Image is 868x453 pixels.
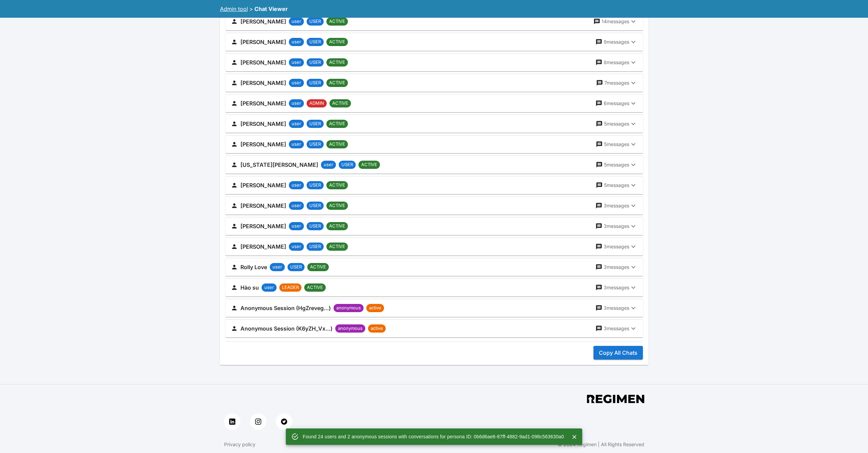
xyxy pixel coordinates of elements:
[289,243,304,250] span: user
[604,223,629,230] p: 3 messages
[229,419,235,425] img: linkedin button
[326,182,348,189] span: ACTIVE
[225,135,643,153] button: [PERSON_NAME]userUSERACTIVE5messages
[307,18,324,25] span: USER
[307,100,327,107] span: ADMIN
[304,284,326,291] span: ACTIVE
[289,39,304,45] span: user
[326,202,348,209] span: ACTIVE
[366,305,384,311] span: active
[240,303,331,313] h6: Anonymous Session (HgZreveg...)
[604,79,629,86] p: 7 messages
[225,197,643,215] button: [PERSON_NAME]userUSERACTIVE3messages
[240,99,286,108] h6: [PERSON_NAME]
[240,324,333,333] h6: Anonymous Session (K6yZH_Vx...)
[281,419,287,425] img: twitter button
[326,243,348,250] span: ACTIVE
[604,325,629,332] p: 3 messages
[276,413,292,430] a: twitter
[335,325,365,332] span: anonymous
[326,120,348,127] span: ACTIVE
[602,18,629,25] p: 14 messages
[604,182,629,189] p: 5 messages
[593,346,643,360] button: Copy All Chats
[240,78,286,88] h6: [PERSON_NAME]
[225,176,643,194] button: [PERSON_NAME]userUSERACTIVE5messages
[307,182,324,189] span: USER
[604,141,629,148] p: 5 messages
[289,79,304,86] span: user
[289,202,304,209] span: user
[240,242,286,251] h6: [PERSON_NAME]
[279,284,301,291] span: LEADER
[326,39,348,45] span: ACTIVE
[225,258,643,276] button: Rolly LoveuserUSERACTIVE3messages
[321,161,336,168] span: user
[240,140,286,149] h6: [PERSON_NAME]
[326,79,348,86] span: ACTIVE
[307,79,324,86] span: USER
[307,223,324,230] span: USER
[326,18,348,25] span: ACTIVE
[307,59,324,66] span: USER
[225,320,643,337] button: Anonymous Session (K6yZH_Vx...)anonymousactive3messages
[289,59,304,66] span: user
[303,430,564,443] div: Found 24 users and 2 anonymous sessions with conversations for persona ID: 0b6d6ae6-87ff-4882-9ad...
[224,441,255,448] a: Privacy policy
[240,221,286,231] h6: [PERSON_NAME]
[240,119,286,129] h6: [PERSON_NAME]
[225,238,643,255] button: [PERSON_NAME]userUSERACTIVE3messages
[262,284,277,291] span: user
[240,180,286,190] h6: [PERSON_NAME]
[225,299,643,317] button: Anonymous Session (HgZreveg...)anonymousactive3messages
[604,100,629,107] p: 6 messages
[368,325,386,332] span: active
[329,100,351,107] span: ACTIVE
[339,161,356,168] span: USER
[225,33,643,51] button: [PERSON_NAME]userUSERACTIVE9messages
[240,17,286,26] h6: [PERSON_NAME]
[289,120,304,127] span: user
[240,37,286,47] h6: [PERSON_NAME]
[249,5,253,13] div: >
[334,305,364,311] span: anonymous
[255,419,261,425] img: instagram button
[240,58,286,67] h6: [PERSON_NAME]
[288,264,305,271] span: USER
[225,279,643,296] button: Hào suuserLEADERACTIVE3messages
[220,5,248,12] a: Admin tool
[240,201,286,210] h6: [PERSON_NAME]
[240,160,318,170] h6: [US_STATE][PERSON_NAME]
[289,223,304,230] span: user
[604,264,629,271] p: 3 messages
[224,413,240,430] a: linkedin
[604,39,629,45] p: 9 messages
[307,202,324,209] span: USER
[604,202,629,209] p: 3 messages
[289,141,304,148] span: user
[307,39,324,45] span: USER
[289,18,304,25] span: user
[604,120,629,127] p: 5 messages
[587,395,644,403] img: app footer logo
[270,264,285,271] span: user
[225,74,643,92] button: [PERSON_NAME]userUSERACTIVE7messages
[326,141,348,148] span: ACTIVE
[225,54,643,71] button: [PERSON_NAME]userUSERACTIVE8messages
[289,182,304,189] span: user
[240,283,259,292] h6: Hào su
[604,161,629,168] p: 5 messages
[604,284,629,291] p: 3 messages
[558,441,644,448] div: © 2024 Regimen | All Rights Reserved
[254,5,288,13] div: Chat Viewer
[225,94,643,112] button: [PERSON_NAME]userADMINACTIVE6messages
[604,59,629,66] p: 8 messages
[358,161,380,168] span: ACTIVE
[569,432,579,442] button: Close
[225,13,643,30] button: [PERSON_NAME]userUSERACTIVE14messages
[307,264,329,271] span: ACTIVE
[307,120,324,127] span: USER
[289,100,304,107] span: user
[326,59,348,66] span: ACTIVE
[250,413,266,430] a: instagram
